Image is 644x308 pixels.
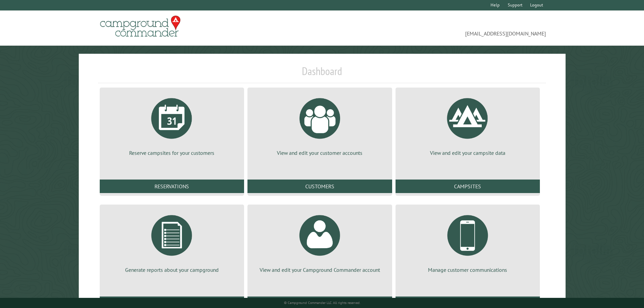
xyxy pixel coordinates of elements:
[98,65,546,83] h1: Dashboard
[322,19,546,38] span: [EMAIL_ADDRESS][DOMAIN_NAME]
[284,301,360,305] small: © Campground Commander LLC. All rights reserved.
[256,210,384,274] a: View and edit your Campground Commander account
[396,180,540,193] a: Campsites
[108,210,236,274] a: Generate reports about your campground
[256,149,384,157] p: View and edit your customer accounts
[256,93,384,157] a: View and edit your customer accounts
[404,93,532,157] a: View and edit your campsite data
[247,180,392,193] a: Customers
[108,149,236,157] p: Reserve campsites for your customers
[100,180,244,193] a: Reservations
[404,266,532,274] p: Manage customer communications
[98,13,183,40] img: Campground Commander
[404,210,532,274] a: Manage customer communications
[404,149,532,157] p: View and edit your campsite data
[256,266,384,274] p: View and edit your Campground Commander account
[108,93,236,157] a: Reserve campsites for your customers
[108,266,236,274] p: Generate reports about your campground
